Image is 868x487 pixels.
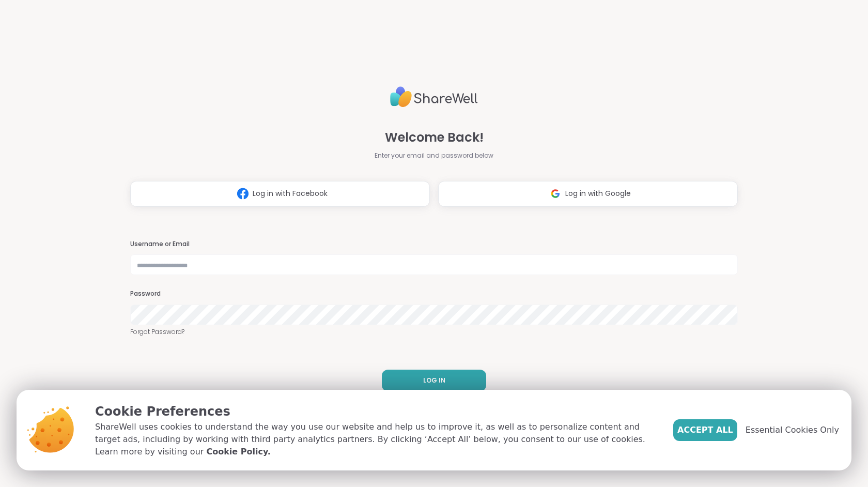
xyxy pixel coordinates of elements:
[95,421,657,458] p: ShareWell uses cookies to understand the way you use our website and help us to improve it, as we...
[677,424,733,436] span: Accept All
[253,188,328,199] span: Log in with Facebook
[746,424,839,436] span: Essential Cookies Only
[438,181,738,207] button: Log in with Google
[233,184,253,203] img: ShareWell Logomark
[673,419,737,441] button: Accept All
[130,327,738,337] a: Forgot Password?
[546,184,565,203] img: ShareWell Logomark
[382,370,486,391] button: LOG IN
[385,128,484,147] span: Welcome Back!
[95,402,657,421] p: Cookie Preferences
[375,151,493,160] span: Enter your email and password below
[130,181,430,207] button: Log in with Facebook
[130,240,738,249] h3: Username or Email
[565,188,631,199] span: Log in with Google
[423,376,445,385] span: LOG IN
[206,446,270,458] a: Cookie Policy.
[130,290,738,298] h3: Password
[390,82,478,112] img: ShareWell Logo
